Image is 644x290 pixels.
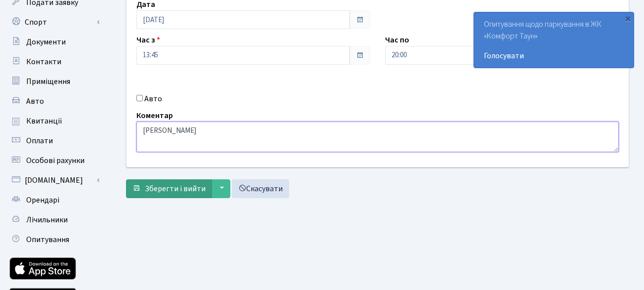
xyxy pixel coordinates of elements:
a: Опитування [5,230,104,249]
div: Опитування щодо паркування в ЖК «Комфорт Таун» [474,12,634,68]
span: Опитування [26,234,69,245]
label: Час з [136,34,160,46]
a: Голосувати [484,50,624,62]
span: Приміщення [26,76,70,87]
label: Час по [385,34,409,46]
span: Лічильники [26,214,68,225]
a: Оплати [5,131,104,151]
span: Документи [26,37,66,47]
a: Квитанції [5,111,104,131]
div: × [623,13,633,23]
span: Квитанції [26,116,62,126]
label: Коментар [136,110,173,122]
a: Документи [5,32,104,52]
span: Орендарі [26,195,59,206]
a: Спорт [5,12,104,32]
a: [DOMAIN_NAME] [5,170,104,190]
a: Лічильники [5,210,104,230]
span: Оплати [26,135,53,146]
a: Особові рахунки [5,151,104,170]
a: Авто [5,91,104,111]
a: Контакти [5,52,104,72]
span: Авто [26,96,44,107]
span: Зберегти і вийти [145,183,206,194]
a: Орендарі [5,190,104,210]
span: Контакти [26,56,61,67]
label: Авто [144,93,162,105]
span: Особові рахунки [26,155,85,166]
a: Скасувати [232,179,289,198]
button: Зберегти і вийти [126,179,212,198]
a: Приміщення [5,72,104,91]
